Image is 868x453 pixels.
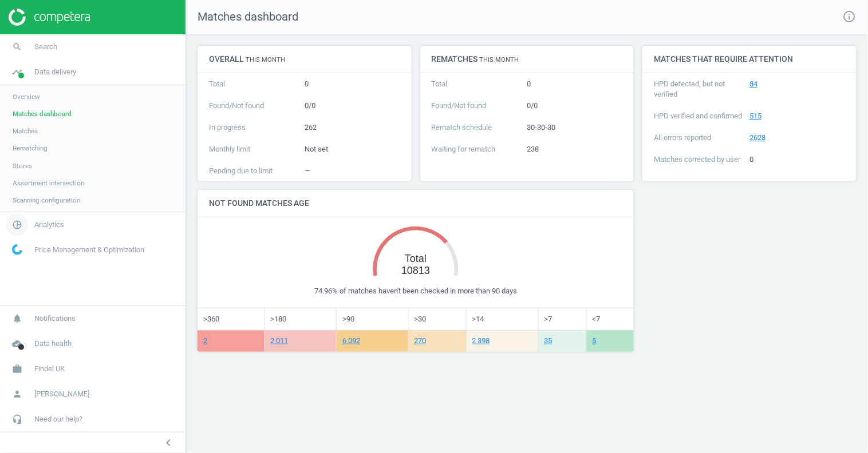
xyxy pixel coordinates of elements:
p: Found/Not found [432,101,527,111]
h4: Overall [198,46,297,73]
a: 2 011 [270,336,288,345]
p: HPD detected, but not verified [654,79,749,100]
a: 2 398 [472,336,490,345]
button: chevron_left [154,435,183,450]
p: Total [432,79,527,89]
a: 35 [544,336,552,345]
p: Total [209,79,305,89]
p: — [305,166,400,176]
small: This month [246,56,285,63]
span: Scanning configuration [13,196,80,205]
a: 84 [749,80,757,88]
p: Pending due to limit [209,166,305,176]
p: 0/0 [305,101,400,111]
i: timeline [6,61,28,83]
span: Rematching [13,144,48,153]
p: 238 [527,144,622,154]
img: wGWNvw8QSZomAAAAABJRU5ErkJggg== [12,244,22,255]
a: info_outline [843,10,857,25]
a: 270 [415,336,427,345]
td: >360 [198,308,265,330]
p: Rematch schedule [432,122,527,133]
p: 0 [527,79,622,89]
i: headset_mic [6,408,28,430]
h4: Matches that require attention [642,46,804,73]
h4: Not found matches age [198,190,321,217]
img: ajHJNr6hYgQAAAAASUVORK5CYII= [9,9,90,26]
span: Stores [13,161,32,170]
td: >180 [265,308,337,330]
i: person [6,383,28,405]
i: cloud_done [6,333,28,355]
a: 2 [203,336,207,345]
p: Waiting for rematch [432,144,527,154]
i: notifications [6,308,28,329]
p: 0 [749,154,845,165]
a: 5 [593,336,597,345]
i: search [6,36,28,58]
td: <7 [586,308,634,330]
span: Findel UK [34,364,65,374]
td: >14 [467,308,539,330]
span: Matches dashboard [13,109,72,118]
p: 30-30-30 [527,122,622,133]
i: chevron_left [161,436,175,450]
p: Monthly limit [209,144,305,154]
td: >30 [408,308,466,330]
a: 2628 [749,133,766,142]
a: 515 [749,112,762,120]
span: Assortment intersection [13,178,84,188]
i: pie_chart_outlined [6,214,28,236]
p: All errors reported [654,133,749,143]
td: >7 [538,308,586,330]
div: 74.96% of matches haven't been checked in more than 90 days [209,286,622,296]
span: Search [34,42,57,52]
p: 262 [305,122,400,133]
a: 6 092 [342,336,360,345]
p: 0/0 [527,101,622,111]
span: Overview [13,92,40,101]
span: Matches dashboard [186,9,298,25]
span: Notifications [34,313,76,324]
tspan: 10813 [401,265,430,276]
p: Matches corrected by user [654,154,749,165]
span: Data delivery [34,67,76,77]
span: Data health [34,339,72,349]
span: Analytics [34,220,64,230]
small: This month [480,56,519,63]
span: Need our help? [34,414,82,424]
span: [PERSON_NAME] [34,389,89,399]
i: info_outline [843,10,857,23]
span: Price Management & Optimization [34,245,144,255]
h4: Rematches [420,46,531,73]
tspan: Total [405,253,427,264]
p: Found/Not found [209,101,305,111]
td: >90 [337,308,409,330]
p: 0 [305,79,400,89]
p: Not set [305,144,400,154]
p: HPD verified and confirmed [654,111,749,121]
p: In progress [209,122,305,133]
i: work [6,358,28,380]
span: Matches [13,126,38,136]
